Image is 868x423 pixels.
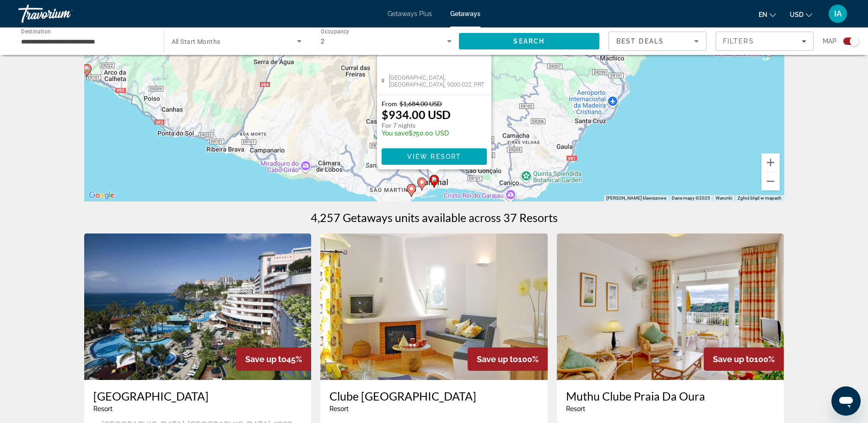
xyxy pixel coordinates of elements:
[18,2,110,26] a: Travorium
[738,195,782,201] a: Zgłoś błąd w mapach
[831,386,861,416] iframe: Przycisk umożliwiający otwarcie okna komunikatora
[382,100,397,108] span: From
[382,121,451,130] p: For 7 nights
[716,195,732,201] a: Warunki (otwiera się w nowej karcie)
[672,195,710,201] span: Dane mapy ©2025
[716,32,814,51] button: Filters
[389,74,487,88] span: [GEOGRAPHIC_DATA], [GEOGRAPHIC_DATA], 9000-022, PRT
[616,36,699,47] mat-select: Sort by
[790,11,803,18] span: USD
[704,347,784,371] div: 100%
[172,38,221,45] span: All Start Months
[566,389,775,403] a: Muthu Clube Praia Da Oura
[382,130,451,137] p: $750.00 USD
[513,38,545,45] span: Search
[93,405,113,412] span: Resort
[477,354,518,364] span: Save up to
[713,354,754,364] span: Save up to
[311,211,558,224] h1: 4,257 Getaways units available across 37 Resorts
[21,28,51,34] span: Destination
[382,148,487,165] button: View Resort
[321,28,350,35] span: Occupancy
[606,195,666,201] button: Skróty klawiszowe
[459,33,600,49] button: Search
[329,405,349,412] span: Resort
[236,347,311,371] div: 45%
[761,153,780,172] button: Powiększ
[468,347,548,371] div: 100%
[826,4,850,23] button: User Menu
[823,35,836,48] span: Map
[834,9,842,18] span: IA
[761,172,780,190] button: Pomniejsz
[84,233,312,380] img: Royal Savoy Resort
[320,233,548,380] img: Clube Albufeira Garden Village
[245,354,286,364] span: Save up to
[93,389,302,403] a: [GEOGRAPHIC_DATA]
[790,8,812,21] button: Change currency
[759,8,776,21] button: Change language
[616,38,664,45] span: Best Deals
[407,153,461,160] span: View Resort
[86,190,117,201] a: Pokaż ten obszar w Mapach Google (otwiera się w nowym oknie)
[566,405,585,412] span: Resort
[557,233,784,380] img: Muthu Clube Praia Da Oura
[382,130,409,137] span: You save
[329,389,539,403] a: Clube [GEOGRAPHIC_DATA]
[21,36,152,47] input: Select destination
[321,38,324,45] span: 2
[388,10,432,17] a: Getaways Plus
[450,10,480,17] a: Getaways
[759,11,767,18] span: en
[382,108,451,121] p: $934.00 USD
[723,38,754,45] span: Filters
[399,100,442,108] span: $1,684.00 USD
[86,190,117,201] img: Google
